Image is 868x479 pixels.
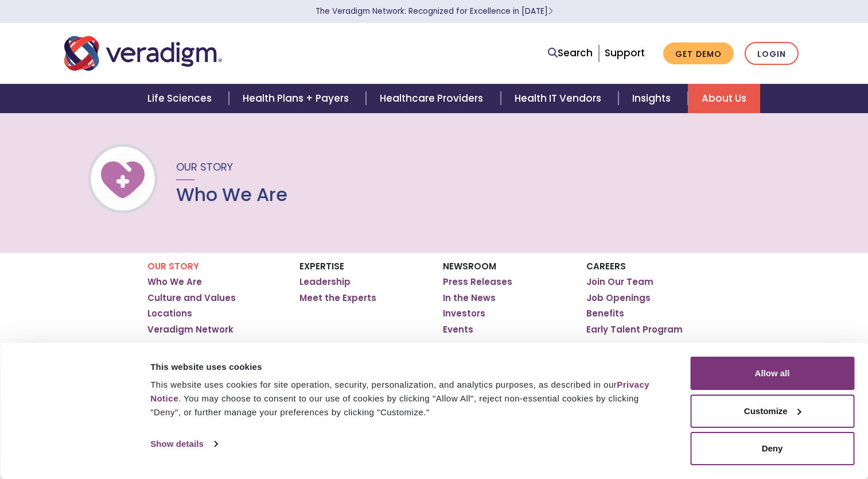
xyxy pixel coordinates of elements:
[229,84,366,113] a: Health Plans + Payers
[176,184,287,206] h1: Who We Are
[150,360,664,374] div: This website uses cookies
[299,276,351,288] a: Leadership
[443,292,496,304] a: In the News
[443,276,512,288] a: Press Releases
[548,45,593,61] a: Search
[147,292,236,304] a: Culture and Values
[618,84,688,113] a: Insights
[150,435,217,453] a: Show details
[586,324,683,335] a: Early Talent Program
[501,84,618,113] a: Health IT Vendors
[443,324,473,335] a: Events
[586,292,651,304] a: Job Openings
[690,357,854,390] button: Allow all
[690,432,854,465] button: Deny
[147,276,202,288] a: Who We Are
[64,34,222,72] img: Veradigm logo
[316,6,553,17] a: The Veradigm Network: Recognized for Excellence in [DATE]Learn More
[688,84,760,113] a: About Us
[147,308,192,319] a: Locations
[690,395,854,428] button: Customize
[299,292,376,304] a: Meet the Experts
[586,276,653,288] a: Join Our Team
[150,378,664,419] div: This website uses cookies for site operation, security, personalization, and analytics purposes, ...
[586,308,624,319] a: Benefits
[366,84,500,113] a: Healthcare Providers
[605,46,645,60] a: Support
[548,6,553,17] span: Learn More
[663,43,734,65] a: Get Demo
[443,308,485,319] a: Investors
[745,42,799,65] a: Login
[176,160,233,174] span: Our Story
[147,324,233,335] a: Veradigm Network
[134,84,229,113] a: Life Sciences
